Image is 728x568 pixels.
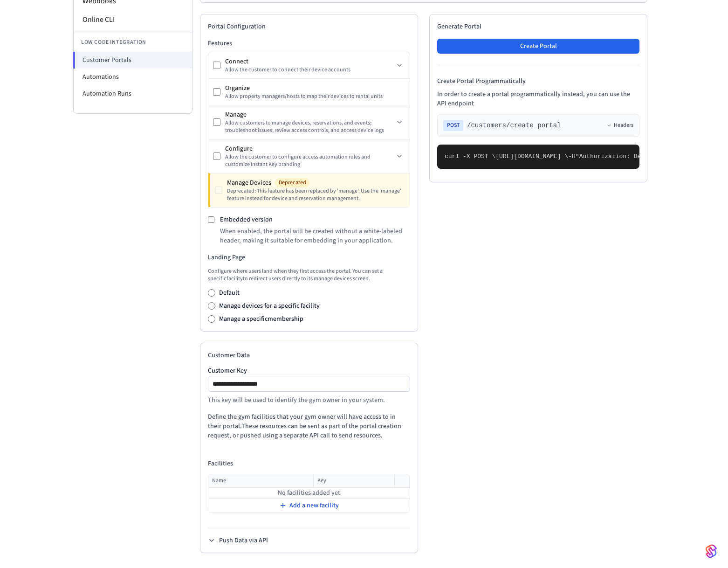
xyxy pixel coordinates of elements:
button: Push Data via API [208,536,268,545]
span: Add a new facility [289,501,339,510]
th: Key [313,474,394,488]
p: Configure where users land when they first access the portal. You can set a specific facility to ... [208,268,410,283]
label: Default [219,288,240,298]
div: Manage [225,110,394,119]
td: No facilities added yet [208,488,410,499]
label: Manage devices for a specific facility [219,301,320,311]
h3: Landing Page [208,253,410,262]
li: Online CLI [74,10,192,29]
span: /customers/create_portal [467,121,561,130]
div: Configure [225,144,394,153]
label: Customer Key [208,367,410,374]
th: Name [208,474,313,488]
div: Allow the customer to connect their device accounts [225,66,394,74]
h2: Customer Data [208,351,410,360]
h4: Create Portal Programmatically [437,76,639,86]
p: This key will be used to identify the gym owner in your system. [208,395,410,405]
div: Connect [225,57,394,66]
div: Organize [225,83,405,93]
div: Allow property managers/hosts to map their devices to rental units [225,93,405,100]
label: Manage a specific membership [219,314,303,324]
span: curl -X POST \ [445,153,495,160]
span: Deprecated [275,178,310,187]
div: Manage Devices [227,178,405,187]
p: In order to create a portal programmatically instead, you can use the API endpoint [437,90,639,108]
img: SeamLogoGradient.69752ec5.svg [706,544,717,559]
div: Allow customers to manage devices, reservations, and events; troubleshoot issues; review access c... [225,119,394,134]
button: Create Portal [437,39,639,54]
span: POST [443,120,463,131]
h2: Portal Configuration [208,22,410,31]
li: Automation Runs [74,85,192,102]
span: -H [568,153,576,160]
label: Embedded version [220,215,273,224]
h4: Facilities [208,459,410,468]
p: Define the gym facilities that your gym owner will have access to in their portal. These resource... [208,412,410,440]
div: Deprecated: This feature has been replaced by 'manage'. Use the 'manage' feature instead for devi... [227,187,405,202]
li: Customer Portals [73,52,192,69]
p: When enabled, the portal will be created without a white-labeled header, making it suitable for e... [220,227,410,245]
li: Low Code Integration [74,33,192,52]
span: [URL][DOMAIN_NAME] \ [495,153,568,160]
button: Headers [606,122,633,129]
h3: Features [208,39,410,48]
li: Automations [74,69,192,85]
h2: Generate Portal [437,22,639,31]
div: Allow the customer to configure access automation rules and customize Instant Key branding [225,153,394,168]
